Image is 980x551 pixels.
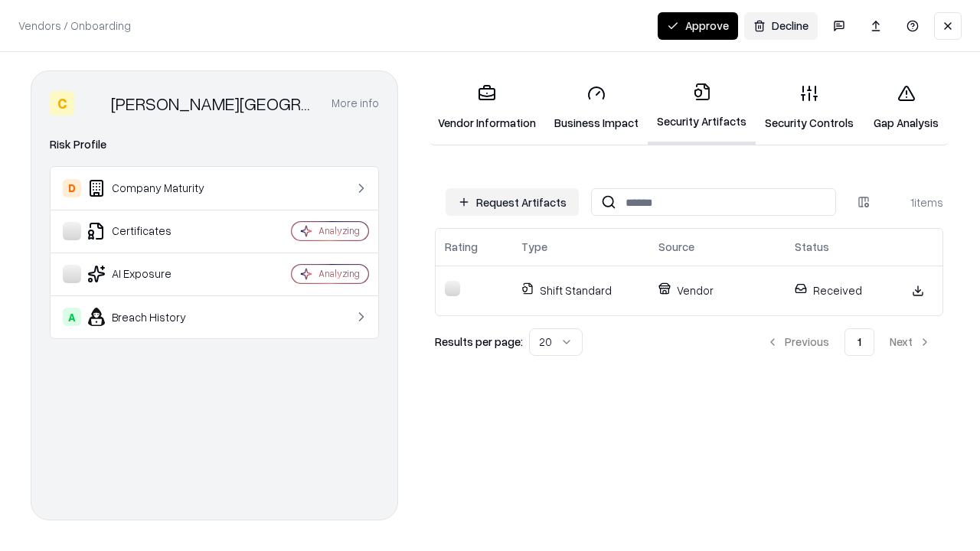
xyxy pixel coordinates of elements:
[844,328,874,356] button: 1
[545,72,648,143] a: Business Impact
[318,267,360,280] div: Analyzing
[648,70,756,145] a: Security Artifacts
[63,179,81,197] div: D
[50,135,379,154] div: Risk Profile
[63,308,246,326] div: Breach History
[754,328,943,356] nav: pagination
[521,239,547,255] div: Type
[332,90,379,117] button: More info
[795,239,829,255] div: Status
[435,334,523,350] p: Results per page:
[744,12,818,40] button: Decline
[863,72,949,143] a: Gap Analysis
[658,12,738,40] button: Approve
[445,239,478,255] div: Rating
[658,239,694,255] div: Source
[521,282,640,298] p: Shift Standard
[318,224,360,237] div: Analyzing
[429,72,545,143] a: Vendor Information
[80,91,105,116] img: Reichman University
[882,194,943,210] div: 1 items
[63,179,246,197] div: Company Maturity
[795,282,884,298] p: Received
[63,308,81,326] div: A
[756,72,863,143] a: Security Controls
[111,91,313,116] div: [PERSON_NAME][GEOGRAPHIC_DATA]
[446,188,579,216] button: Request Artifacts
[63,222,246,240] div: Certificates
[18,18,131,34] p: Vendors / Onboarding
[658,282,776,298] p: Vendor
[50,91,74,116] div: C
[63,265,246,283] div: AI Exposure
